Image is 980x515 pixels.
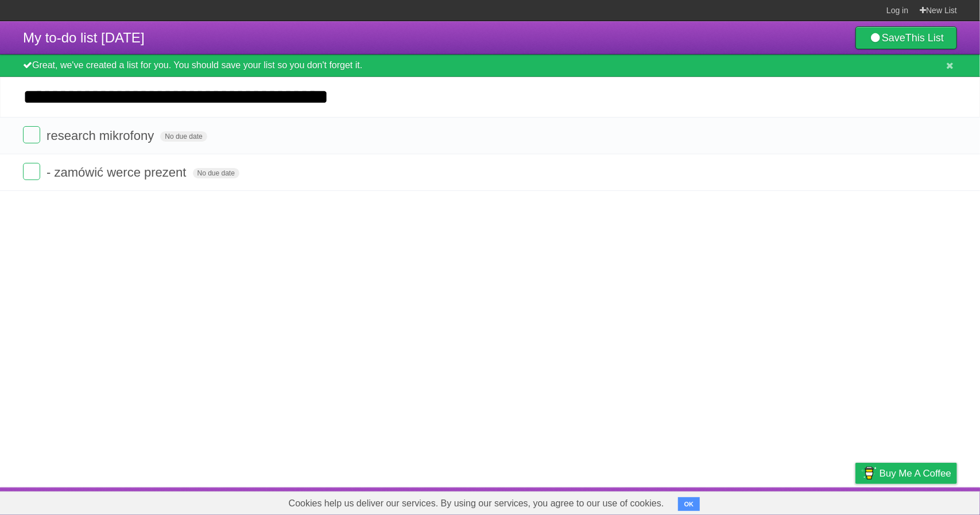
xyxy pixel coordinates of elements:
a: Terms [801,490,827,512]
a: Suggest a feature [885,490,957,512]
img: Buy me a coffee [861,463,877,483]
span: No due date [193,168,239,178]
b: This List [905,32,944,44]
a: SaveThis List [855,26,957,49]
span: research mikrofony [47,128,157,143]
span: - zamówić werce prezent [47,165,189,180]
span: Cookies help us deliver our services. By using our services, you agree to our use of cookies. [277,492,676,515]
button: OK [678,497,700,511]
label: Done [23,163,40,180]
label: Done [23,126,40,143]
a: Developers [741,490,787,512]
span: No due date [160,131,207,142]
a: Buy me a coffee [855,463,957,484]
span: My to-do list [DATE] [23,30,145,45]
span: Buy me a coffee [880,463,951,483]
a: About [703,490,727,512]
a: Privacy [840,490,870,512]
